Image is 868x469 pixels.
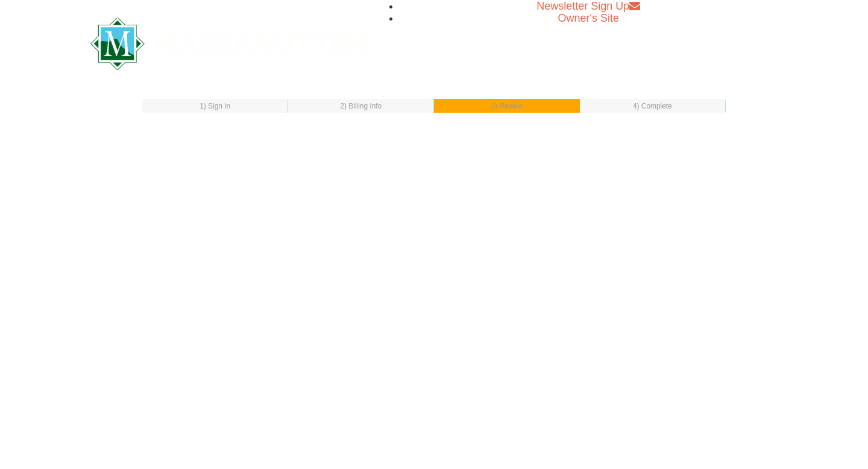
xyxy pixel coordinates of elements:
[200,102,230,110] small: 1
[344,102,382,110] span: ) Billing Info
[340,102,382,110] small: 2
[633,102,672,110] small: 4
[90,28,366,56] a: Massanutten Resort
[558,12,619,24] a: Owner's Site
[204,102,230,110] span: ) Sign In
[637,102,672,110] span: ) Complete
[491,102,523,110] small: 3
[90,17,366,70] img: Massanutten Resort Logo
[495,102,523,110] span: ) Review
